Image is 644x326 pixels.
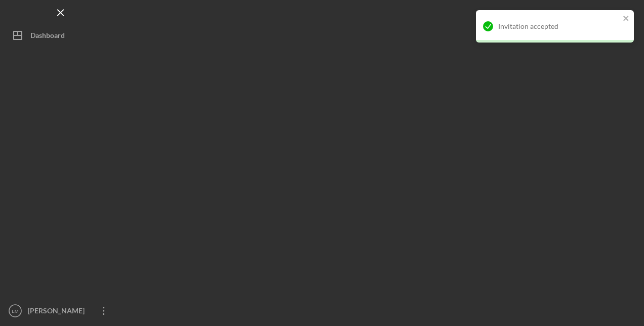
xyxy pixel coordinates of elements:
[623,14,630,24] button: close
[5,301,116,321] button: LM[PERSON_NAME]
[5,25,116,46] button: Dashboard
[30,25,65,48] div: Dashboard
[12,308,18,314] text: LM
[25,301,91,323] div: [PERSON_NAME]
[498,22,620,30] div: Invitation accepted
